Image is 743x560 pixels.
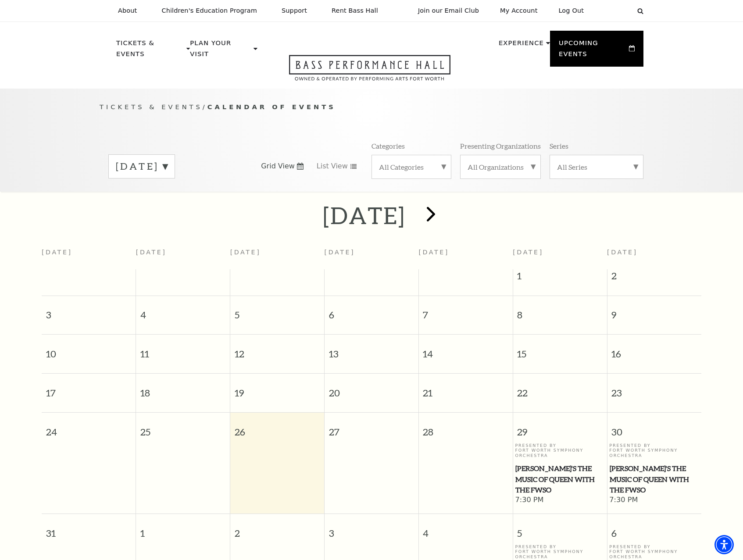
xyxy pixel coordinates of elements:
th: [DATE] [418,243,513,269]
p: Upcoming Events [559,38,627,64]
span: 9 [607,296,701,326]
h2: [DATE] [323,201,406,229]
span: 2 [230,514,324,544]
span: 18 [136,374,230,404]
span: 5 [513,514,607,544]
span: 19 [230,374,324,404]
p: Presented By Fort Worth Symphony Orchestra [515,443,604,458]
p: Presenting Organizations [460,141,541,150]
label: All Series [557,162,636,171]
a: Windborne's The Music of Queen with the FWSO [609,463,699,496]
button: next [414,200,446,231]
span: Calendar of Events [207,103,336,111]
label: All Categories [379,162,444,171]
th: [DATE] [230,243,325,269]
span: Tickets & Events [100,103,203,111]
p: Presented By Fort Worth Symphony Orchestra [515,544,604,559]
span: 31 [42,514,136,544]
span: Grid View [261,161,295,171]
p: Tickets & Events [116,38,184,64]
p: Categories [371,141,405,150]
span: 25 [136,413,230,443]
p: Experience [499,38,544,54]
select: Select: [598,7,629,15]
p: About [118,7,137,14]
p: Plan Your Visit [190,38,251,64]
p: Presented By Fort Worth Symphony Orchestra [609,443,699,458]
span: List View [317,161,348,171]
span: 12 [230,335,324,365]
span: 10 [42,335,136,365]
th: [DATE] [42,243,136,269]
span: 7 [419,296,513,326]
span: 26 [230,413,324,443]
span: [DATE] [513,249,543,256]
span: 6 [325,296,418,326]
div: Accessibility Menu [714,535,734,554]
span: 14 [419,335,513,365]
th: [DATE] [325,243,419,269]
p: Rent Bass Hall [332,7,378,14]
label: All Organizations [468,162,533,171]
span: 27 [325,413,418,443]
span: 7:30 PM [609,496,699,505]
span: 3 [42,296,136,326]
span: 4 [136,296,230,326]
span: 17 [42,374,136,404]
p: Series [550,141,568,150]
label: [DATE] [116,160,168,173]
span: [PERSON_NAME]'s The Music of Queen with the FWSO [515,463,604,496]
span: 30 [607,413,701,443]
th: [DATE] [136,243,230,269]
a: Open this option [257,55,482,89]
span: 15 [513,335,607,365]
span: 13 [325,335,418,365]
span: 23 [607,374,701,404]
span: 1 [513,269,607,287]
span: [PERSON_NAME]'s The Music of Queen with the FWSO [610,463,699,496]
span: [DATE] [607,249,638,256]
span: 24 [42,413,136,443]
span: 3 [325,514,418,544]
span: 5 [230,296,324,326]
span: 21 [419,374,513,404]
span: 1 [136,514,230,544]
span: 4 [419,514,513,544]
span: 8 [513,296,607,326]
span: 20 [325,374,418,404]
span: 16 [607,335,701,365]
span: 29 [513,413,607,443]
p: Support [282,7,307,14]
span: 22 [513,374,607,404]
span: 11 [136,335,230,365]
p: Children's Education Program [161,7,257,14]
span: 7:30 PM [515,496,604,505]
a: Windborne's The Music of Queen with the FWSO [515,463,604,496]
span: 28 [419,413,513,443]
span: 2 [607,269,701,287]
p: / [100,102,643,113]
p: Presented By Fort Worth Symphony Orchestra [609,544,699,559]
span: 6 [607,514,701,544]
